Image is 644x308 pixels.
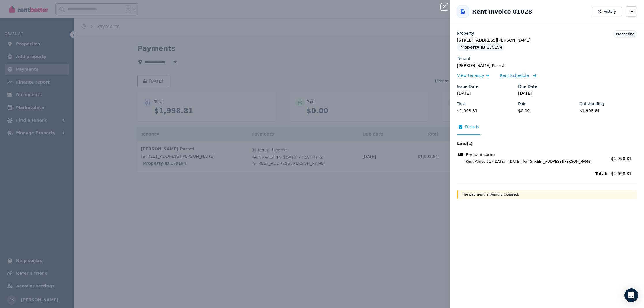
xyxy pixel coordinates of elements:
[500,73,536,78] a: Rent Schedule
[611,156,632,161] span: $1,998.81
[592,7,622,16] button: History
[457,37,637,43] legend: [STREET_ADDRESS][PERSON_NAME]
[518,101,527,107] label: Paid
[457,73,484,78] span: View tenancy
[459,159,608,164] span: Rent Period 11 ([DATE] - [DATE]) for [STREET_ADDRESS][PERSON_NAME]
[457,108,515,114] legend: $1,998.81
[579,101,604,107] label: Outstanding
[457,141,608,146] span: Line(s)
[465,124,479,130] span: Details
[518,108,576,114] legend: $0.00
[459,44,486,50] span: Property ID
[518,84,537,89] label: Due Date
[624,288,638,302] div: Open Intercom Messenger
[457,171,608,177] span: Total:
[457,124,637,135] nav: Tabs
[457,84,478,89] label: Issue Date
[616,32,634,36] span: Processing
[457,190,637,199] div: The payment is being processed.
[611,171,637,177] span: $1,998.81
[457,43,505,51] div: : 179194
[457,90,515,96] legend: [DATE]
[457,63,637,68] legend: [PERSON_NAME] Parast
[579,108,637,114] legend: $1,998.81
[466,152,495,157] span: Rental income
[457,56,471,62] label: Tenant
[457,101,467,107] label: Total
[500,73,529,78] span: Rent Schedule
[472,8,532,16] h2: Rent Invoice 01028
[457,73,489,78] a: View tenancy
[518,90,576,96] legend: [DATE]
[457,30,474,36] label: Property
